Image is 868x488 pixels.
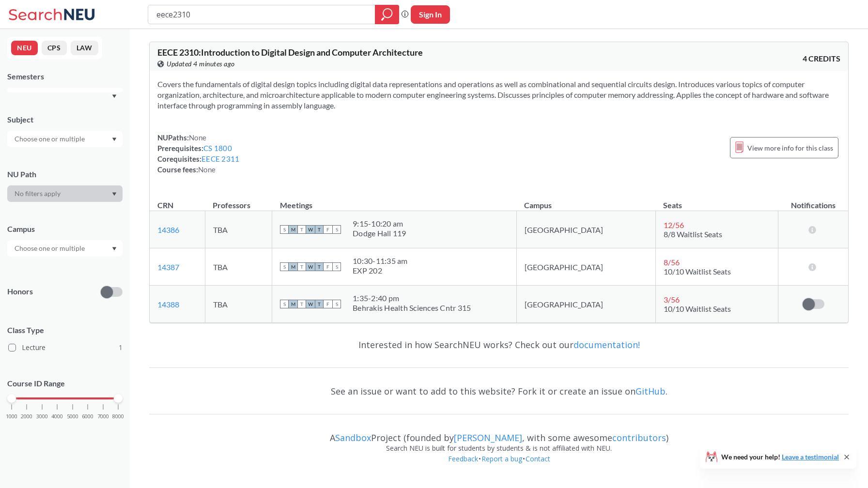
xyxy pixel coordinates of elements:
[7,114,123,125] div: Subject
[353,256,408,266] div: 10:30 - 11:35 am
[335,432,371,443] a: Sandbox
[7,240,123,257] div: Dropdown arrow
[664,229,722,239] span: 8/8 Waitlist Seats
[353,229,406,238] div: Dodge Hall 119
[664,258,680,267] span: 8 / 56
[272,190,517,211] th: Meetings
[664,267,731,276] span: 10/10 Waitlist Seats
[157,300,179,309] a: 14388
[454,432,522,443] a: [PERSON_NAME]
[157,47,423,58] span: EECE 2310 : Introduction to Digital Design and Computer Architecture
[297,300,306,308] span: T
[324,300,332,308] span: F
[7,185,123,202] div: Dropdown arrow
[375,5,399,24] div: magnifying glass
[664,304,731,313] span: 10/10 Waitlist Seats
[157,262,179,272] a: 14387
[573,339,640,351] a: documentation!
[7,325,123,335] span: Class Type
[167,59,235,69] span: Updated 4 minutes ago
[332,262,341,271] span: S
[149,443,849,454] div: Search NEU is built for students by students & is not affiliated with NEU.
[315,300,324,308] span: T
[21,414,32,419] span: 2000
[289,225,297,234] span: M
[324,262,332,271] span: F
[7,71,123,82] div: Semesters
[149,377,849,405] div: See an issue or want to add to this website? Fork it or create an issue on .
[10,243,91,254] input: Choose one or multiple
[280,262,289,271] span: S
[112,137,117,141] svg: Dropdown arrow
[289,300,297,308] span: M
[353,219,406,229] div: 9:15 - 10:20 am
[112,94,117,98] svg: Dropdown arrow
[353,266,408,275] div: EXP 202
[411,5,450,24] button: Sign In
[353,293,471,303] div: 1:35 - 2:40 pm
[189,133,206,142] span: None
[297,262,306,271] span: T
[353,303,471,313] div: Behrakis Health Sciences Cntr 315
[297,225,306,234] span: T
[778,190,848,211] th: Notifications
[112,414,124,419] span: 8000
[516,248,655,286] td: [GEOGRAPHIC_DATA]
[324,225,332,234] span: F
[306,262,315,271] span: W
[332,225,341,234] span: S
[205,190,272,211] th: Professors
[803,53,840,64] span: 4 CREDITS
[7,131,123,147] div: Dropdown arrow
[71,41,98,55] button: LAW
[481,454,523,463] a: Report a bug
[306,225,315,234] span: W
[315,262,324,271] span: T
[112,192,117,196] svg: Dropdown arrow
[7,286,33,297] p: Honors
[157,200,173,211] div: CRN
[10,133,91,145] input: Choose one or multiple
[7,378,123,389] p: Course ID Range
[36,414,48,419] span: 3000
[306,300,315,308] span: W
[205,286,272,323] td: TBA
[664,295,680,304] span: 3 / 56
[747,142,833,154] span: View more info for this class
[289,262,297,271] span: M
[157,225,179,234] a: 14386
[155,6,368,23] input: Class, professor, course number, "phrase"
[205,211,272,248] td: TBA
[516,286,655,323] td: [GEOGRAPHIC_DATA]
[205,248,272,286] td: TBA
[82,414,93,419] span: 6000
[516,190,655,211] th: Campus
[112,247,117,251] svg: Dropdown arrow
[721,454,839,460] span: We need your help!
[782,453,839,461] a: Leave a testimonial
[201,154,239,163] a: EECE 2311
[119,342,123,353] span: 1
[149,424,849,443] div: A Project (founded by , with some awesome )
[655,190,778,211] th: Seats
[42,41,67,55] button: CPS
[516,211,655,248] td: [GEOGRAPHIC_DATA]
[97,414,109,419] span: 7000
[51,414,63,419] span: 4000
[11,41,38,55] button: NEU
[612,432,666,443] a: contributors
[8,341,123,354] label: Lecture
[198,165,216,174] span: None
[315,225,324,234] span: T
[6,414,17,419] span: 1000
[280,300,289,308] span: S
[157,79,840,111] section: Covers the fundamentals of digital design topics including digital data representations and opera...
[280,225,289,234] span: S
[67,414,78,419] span: 5000
[7,224,123,234] div: Campus
[149,454,849,479] div: • •
[381,8,393,21] svg: magnifying glass
[157,132,239,175] div: NUPaths: Prerequisites: Corequisites: Course fees:
[448,454,479,463] a: Feedback
[7,169,123,180] div: NU Path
